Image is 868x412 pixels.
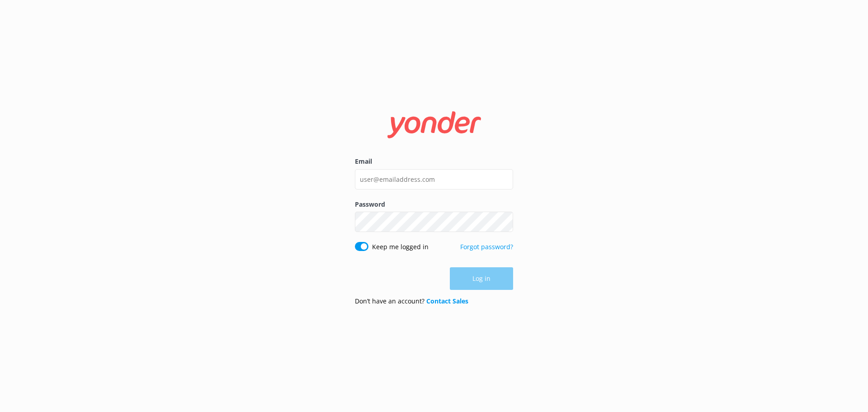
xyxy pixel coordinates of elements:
a: Forgot password? [460,242,513,251]
p: Don’t have an account? [355,296,468,306]
label: Password [355,199,513,209]
a: Contact Sales [426,297,468,305]
button: Show password [495,213,513,231]
input: user@emailaddress.com [355,169,513,189]
label: Keep me logged in [372,242,429,252]
label: Email [355,156,513,166]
